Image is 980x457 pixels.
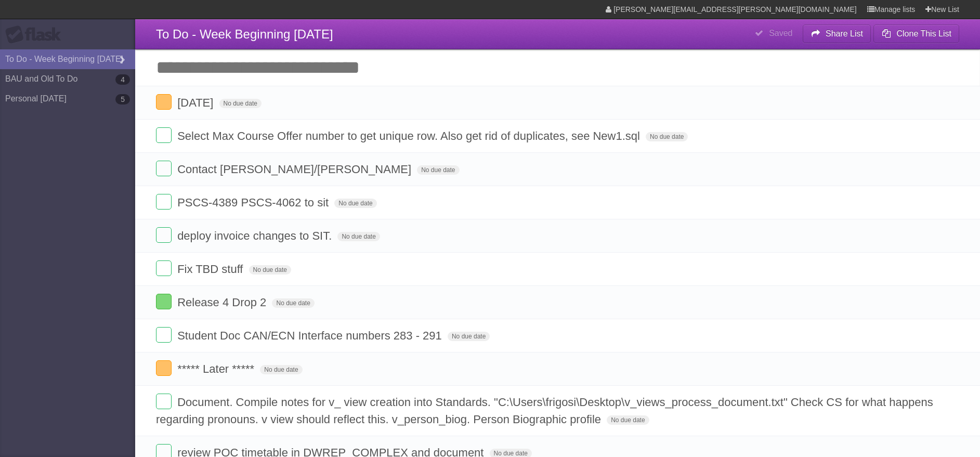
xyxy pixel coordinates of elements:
b: Share List [826,29,863,38]
span: No due date [334,199,376,208]
span: No due date [607,415,649,425]
label: Done [156,394,172,409]
div: Flask [5,25,68,44]
span: Fix TBD stuff [177,263,245,276]
span: No due date [272,298,314,308]
span: Select Max Course Offer number to get unique row. Also get rid of duplicates, see New1.sql [177,129,643,142]
b: Clone This List [896,29,951,38]
span: No due date [646,132,688,141]
label: Done [156,327,172,343]
span: To Do - Week Beginning [DATE] [156,27,333,41]
label: Done [156,194,172,210]
label: Done [156,127,172,143]
span: Document. Compile notes for v_ view creation into Standards. "C:\Users\frigosi\Desktop\v_views_pr... [156,396,933,426]
span: Student Doc CAN/ECN Interface numbers 283 - 291 [177,329,445,342]
label: Done [156,94,172,110]
span: No due date [260,365,302,374]
span: Contact [PERSON_NAME]/[PERSON_NAME] [177,163,414,176]
span: No due date [249,265,291,275]
span: No due date [448,332,490,341]
span: [DATE] [177,96,216,109]
label: Done [156,227,172,243]
label: Done [156,161,172,176]
b: Saved [769,29,792,37]
label: Done [156,294,172,309]
span: No due date [219,99,262,108]
span: PSCS-4389 PSCS-4062 to sit [177,196,331,209]
button: Share List [803,24,871,43]
b: 4 [115,74,130,85]
b: 5 [115,94,130,105]
span: Release 4 Drop 2 [177,296,269,309]
span: deploy invoice changes to SIT. [177,229,334,242]
label: Done [156,260,172,276]
span: No due date [337,232,380,241]
label: Done [156,360,172,376]
span: No due date [417,165,459,175]
button: Clone This List [873,24,959,43]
